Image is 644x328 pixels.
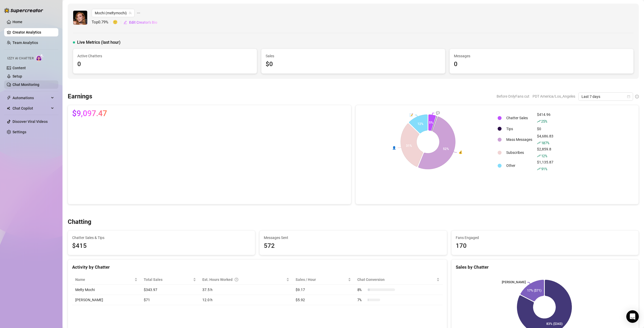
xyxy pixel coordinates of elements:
[77,39,121,46] span: Live Metrics (last hour)
[392,146,396,149] text: 👤
[73,11,87,25] img: Mochi
[137,9,140,17] span: ellipsis
[12,119,48,124] a: Discover Viral Videos
[537,133,553,146] div: $4,686.83
[541,153,547,158] span: 12 %
[75,277,133,282] span: Name
[235,277,238,282] span: question-circle
[72,264,443,271] div: Activity by Chatter
[537,146,553,159] div: $2,859.8
[68,218,91,226] h3: Chatting
[354,275,443,285] th: Chat Conversion
[454,59,629,69] div: 0
[12,41,38,45] a: Team Analytics
[68,92,92,101] h3: Earnings
[123,21,127,24] span: edit
[541,119,547,124] span: 25 %
[537,112,553,124] div: $414.96
[533,92,575,100] span: PDT America/Los_Angeles
[12,28,54,36] a: Creator Analytics
[141,285,199,295] td: $343.97
[199,295,292,305] td: 12.0 h
[72,275,141,285] th: Name
[199,285,292,295] td: 37.5 h
[537,126,553,132] div: $0
[264,235,442,241] span: Messages Sent
[12,94,49,102] span: Automations
[141,295,199,305] td: $71
[537,154,541,158] span: rise
[626,310,639,323] div: Open Intercom Messenger
[502,281,526,284] text: [PERSON_NAME]
[92,19,113,26] span: Top 0.79 %
[357,277,435,282] span: Chat Conversion
[436,111,440,115] text: 💬
[77,53,253,59] span: Active Chatters
[72,109,107,118] span: $9,097.47
[454,53,629,59] span: Messages
[129,11,132,15] span: team
[72,295,141,305] td: [PERSON_NAME]
[582,93,630,100] span: Last 7 days
[77,59,253,69] div: 0
[409,113,413,117] text: 📝
[541,166,547,171] span: 91 %
[113,19,123,26] span: 🙂
[12,104,49,112] span: Chat Copilot
[95,9,132,17] span: Mochi (meltymochi)
[459,150,462,154] text: 💰
[72,241,251,251] span: $415
[129,20,157,24] span: Edit Creator's Bio
[144,277,192,282] span: Total Sales
[266,53,441,59] span: Sales
[12,83,39,87] a: Chat Monitoring
[4,8,43,13] img: logo-BBDzfeDw.svg
[7,96,11,100] span: thunderbolt
[456,241,634,251] div: 170
[7,56,34,61] span: Izzy AI Chatter
[12,66,26,70] a: Content
[292,275,354,285] th: Sales / Hour
[12,74,22,78] a: Setup
[537,119,541,123] span: rise
[292,295,354,305] td: $5.92
[72,235,251,241] span: Chatter Sales & Tips
[627,95,630,98] span: calendar
[266,59,441,69] div: $0
[12,130,26,134] a: Settings
[72,285,141,295] td: Melty Mochi
[456,235,634,241] span: Fans Engaged
[635,95,639,98] span: info-circle
[504,125,534,133] td: Tips
[141,275,199,285] th: Total Sales
[12,20,22,24] a: Home
[504,159,534,172] td: Other
[541,140,549,145] span: 107 %
[296,277,347,282] span: Sales / Hour
[537,167,541,171] span: rise
[537,159,553,172] div: $1,135.87
[504,146,534,159] td: Subscribes
[504,133,534,146] td: Mass Messages
[7,106,10,110] img: Chat Copilot
[202,277,285,282] div: Est. Hours Worked
[123,18,158,27] button: Edit Creator's Bio
[497,92,529,100] span: Before OnlyFans cut
[36,54,44,61] img: AI Chatter
[357,297,366,303] span: 7 %
[456,264,634,271] div: Sales by Chatter
[357,287,366,293] span: 8 %
[504,112,534,124] td: Chatter Sales
[537,141,541,145] span: rise
[264,241,442,251] div: 572
[292,285,354,295] td: $9.17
